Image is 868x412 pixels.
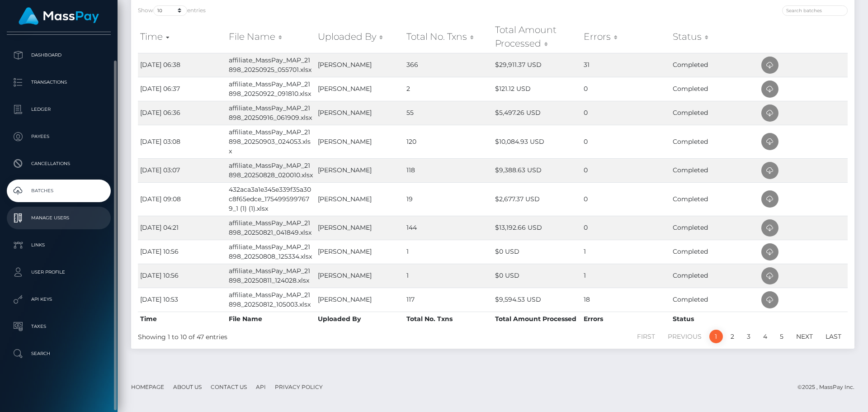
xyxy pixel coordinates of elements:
[782,5,848,16] input: Search batches
[581,21,670,53] th: Errors: activate to sort column ascending
[775,330,788,343] a: 5
[170,380,205,394] a: About Us
[316,158,404,182] td: [PERSON_NAME]
[404,158,493,182] td: 118
[127,380,168,394] a: Homepage
[670,158,759,182] td: Completed
[10,265,107,279] p: User Profile
[138,264,226,288] td: [DATE] 10:56
[581,53,670,77] td: 31
[10,103,107,116] p: Ledger
[10,293,107,306] p: API Keys
[316,240,404,264] td: [PERSON_NAME]
[316,264,404,288] td: [PERSON_NAME]
[138,312,226,326] th: Time
[226,216,315,240] td: affiliate_MassPay_MAP_21898_20250821_041849.xlsx
[670,288,759,312] td: Completed
[404,264,493,288] td: 1
[226,77,315,101] td: affiliate_MassPay_MAP_21898_20250922_091810.xlsx
[271,380,326,394] a: Privacy Policy
[493,101,581,125] td: $5,497.26 USD
[226,21,315,53] th: File Name: activate to sort column ascending
[316,53,404,77] td: [PERSON_NAME]
[404,53,493,77] td: 366
[138,182,226,216] td: [DATE] 09:08
[19,7,99,25] img: MassPay Logo
[10,130,107,143] p: Payees
[493,240,581,264] td: $0 USD
[493,312,581,326] th: Total Amount Processed
[226,53,315,77] td: affiliate_MassPay_MAP_21898_20250925_055701.xlsx
[7,234,111,256] a: Links
[226,240,315,264] td: affiliate_MassPay_MAP_21898_20250808_125334.xlsx
[581,312,670,326] th: Errors
[316,288,404,312] td: [PERSON_NAME]
[493,21,581,53] th: Total Amount Processed: activate to sort column ascending
[10,157,107,170] p: Cancellations
[226,312,315,326] th: File Name
[7,98,111,121] a: Ledger
[493,288,581,312] td: $9,594.53 USD
[404,240,493,264] td: 1
[821,330,846,343] a: Last
[581,158,670,182] td: 0
[404,216,493,240] td: 144
[10,184,107,198] p: Batches
[670,216,759,240] td: Completed
[138,329,426,342] div: Showing 1 to 10 of 47 entries
[316,216,404,240] td: [PERSON_NAME]
[316,101,404,125] td: [PERSON_NAME]
[404,101,493,125] td: 55
[226,264,315,288] td: affiliate_MassPay_MAP_21898_20250811_124028.xlsx
[10,320,107,333] p: Taxes
[493,264,581,288] td: $0 USD
[226,125,315,158] td: affiliate_MassPay_MAP_21898_20250903_024053.xlsx
[404,21,493,53] th: Total No. Txns: activate to sort column ascending
[138,158,226,182] td: [DATE] 03:07
[138,5,206,16] label: Show entries
[226,101,315,125] td: affiliate_MassPay_MAP_21898_20250916_061909.xlsx
[316,312,404,326] th: Uploaded By
[138,21,226,53] th: Time: activate to sort column ascending
[670,77,759,101] td: Completed
[226,182,315,216] td: 432aca3a1e345e339f35a30c8f65edce_1754995997679_1 (1) (1).xlsx
[581,101,670,125] td: 0
[670,21,759,53] th: Status: activate to sort column ascending
[7,44,111,66] a: Dashboard
[404,182,493,216] td: 19
[670,53,759,77] td: Completed
[10,48,107,62] p: Dashboard
[581,216,670,240] td: 0
[10,76,107,89] p: Transactions
[758,330,772,343] a: 4
[138,288,226,312] td: [DATE] 10:53
[581,264,670,288] td: 1
[138,53,226,77] td: [DATE] 06:38
[7,207,111,229] a: Manage Users
[10,211,107,225] p: Manage Users
[7,288,111,311] a: API Keys
[581,288,670,312] td: 18
[493,77,581,101] td: $121.12 USD
[670,312,759,326] th: Status
[670,240,759,264] td: Completed
[670,101,759,125] td: Completed
[493,125,581,158] td: $10,084.93 USD
[7,342,111,365] a: Search
[581,182,670,216] td: 0
[10,238,107,252] p: Links
[7,125,111,148] a: Payees
[7,71,111,94] a: Transactions
[493,182,581,216] td: $2,677.37 USD
[138,77,226,101] td: [DATE] 06:37
[797,382,861,392] div: © 2025 , MassPay Inc.
[404,125,493,158] td: 120
[404,77,493,101] td: 2
[138,101,226,125] td: [DATE] 06:36
[316,21,404,53] th: Uploaded By: activate to sort column ascending
[581,77,670,101] td: 0
[493,158,581,182] td: $9,388.63 USD
[252,380,269,394] a: API
[670,264,759,288] td: Completed
[404,312,493,326] th: Total No. Txns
